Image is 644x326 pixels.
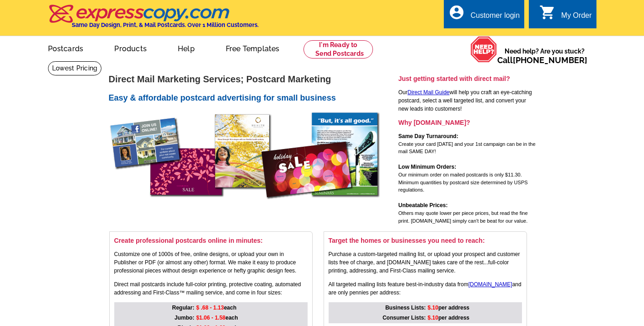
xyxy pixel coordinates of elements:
p: Direct mail postcards include full-color printing, protective coating, automated addressing and F... [114,280,308,297]
span: Need help? Are you stuck? [497,47,592,65]
strong: Low Minimum Orders: [399,164,457,170]
p: Purchase a custom-targeted mailing list, or upload your prospect and customer lists free of charg... [329,250,522,275]
i: account_circle [448,4,465,21]
a: Free Templates [211,37,294,59]
h3: Why [DOMAIN_NAME]? [399,118,536,127]
strong: each [196,305,236,311]
a: Direct Mail Guide [408,89,450,96]
div: My Order [561,11,592,24]
h2: Easy & affordable postcard advertising for small business [109,93,397,103]
h4: Same Day Design, Print, & Mail Postcards. Over 1 Million Customers. [72,21,259,28]
span: $.10 [428,305,438,311]
strong: Same Day Turnaround: [399,133,458,139]
p: All targeted mailing lists feature best-in-industry data from and are only pennies per address: [329,280,522,297]
p: Customize one of 1000s of free, online designs, or upload your own in Publisher or PDF (or almost... [114,250,308,275]
strong: Regular: [172,305,195,311]
i: shopping_cart [539,4,556,21]
strong: Unbeatable Prices: [399,202,448,208]
span: Others may quote lower per piece prices, but read the fine print. [DOMAIN_NAME] simply can't be b... [399,210,528,224]
strong: per address [428,305,469,311]
span: Our minimum order on mailed postcards is only $11.30. Minimum quantities by postcard size determi... [399,172,528,192]
strong: Business Lists: [385,305,426,311]
a: shopping_cart My Order [539,10,592,21]
strong: each [196,315,238,321]
span: Create your card [DATE] and your 1st campaign can be in the mail SAME DAY! [399,141,536,155]
a: Postcards [33,37,98,59]
a: account_circle Customer login [448,10,520,21]
span: $ .68 - 1.13 [196,305,224,311]
a: [DOMAIN_NAME] [468,281,512,288]
a: [PHONE_NUMBER] [513,55,587,65]
p: Our will help you craft an eye-catching postcard, select a well targeted list, and convert your n... [399,88,536,113]
h1: Direct Mail Marketing Services; Postcard Marketing [109,75,397,84]
div: Customer login [470,11,520,24]
img: direct mail postcards [109,108,383,215]
strong: Consumer Lists: [383,315,426,321]
strong: per address [428,315,469,321]
h3: Create professional postcards online in minutes: [114,236,308,245]
a: Same Day Design, Print, & Mail Postcards. Over 1 Million Customers. [48,11,259,28]
span: $.10 [428,315,438,321]
h3: Just getting started with direct mail? [399,75,536,83]
a: Products [100,37,161,59]
h3: Target the homes or businesses you need to reach: [329,236,522,245]
img: help [470,36,497,63]
span: $1.06 - 1.58 [196,315,225,321]
span: Call [497,55,587,65]
a: Help [163,37,209,59]
strong: Jumbo: [175,315,194,321]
